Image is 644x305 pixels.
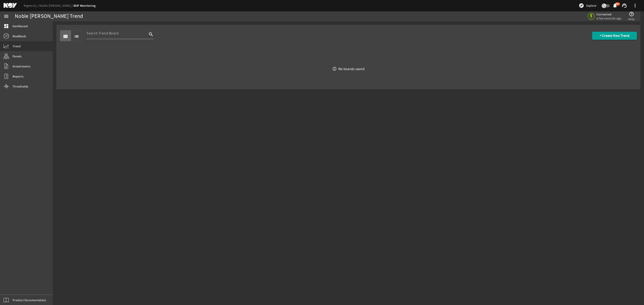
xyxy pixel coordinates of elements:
mat-icon: explore [579,3,584,8]
input: Search Trend Board [87,31,147,36]
span: Reports [13,74,23,79]
button: 99+ [612,3,617,8]
span: Panels [13,54,22,58]
span: Explore [586,3,596,8]
mat-icon: notifications [612,3,618,8]
a: Rigsentry [24,4,39,8]
span: a few seconds ago [596,16,621,20]
i: info_outline [332,67,337,71]
span: Dashboard [13,24,28,28]
span: Readback [13,34,26,38]
mat-icon: menu [4,14,9,19]
button: + Create New Trend [592,32,637,40]
mat-icon: support_agent [622,3,627,8]
mat-icon: view_module [63,34,68,39]
button: more_vert [630,0,640,11]
div: Noble [PERSON_NAME] Trend [15,14,83,19]
a: BOP Monitoring [74,4,96,8]
a: Noble [PERSON_NAME] [39,4,74,8]
div: No boards saved [338,67,364,71]
i: search [148,32,154,37]
span: Trend [13,44,21,48]
span: Help [628,17,635,21]
span: + Create New Trend [600,33,629,38]
mat-icon: help_outline [629,11,634,17]
mat-icon: list [74,34,79,39]
mat-icon: dashboard [4,23,9,29]
span: Connected [596,12,621,16]
button: Explore [577,2,598,9]
span: Thresholds [13,84,28,89]
span: Attachments [13,64,30,69]
span: Product Documentation [13,298,46,302]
